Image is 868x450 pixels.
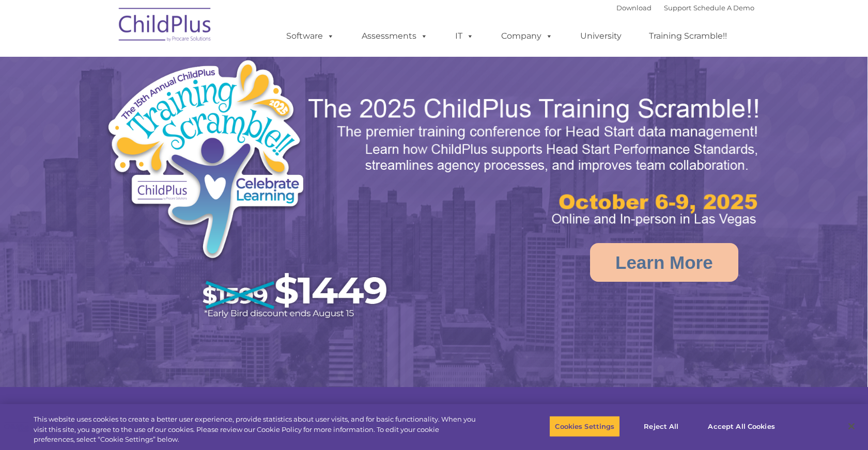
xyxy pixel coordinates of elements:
a: IT [445,26,484,46]
a: Company [491,26,563,46]
font: | [616,4,754,12]
a: Training Scramble!! [639,26,737,46]
a: Learn More [590,243,738,282]
a: Support [664,4,691,12]
div: This website uses cookies to create a better user experience, provide statistics about user visit... [34,414,477,445]
a: Software [276,26,345,46]
button: Close [840,415,863,438]
a: Assessments [351,26,438,46]
button: Accept All Cookies [702,415,780,437]
button: Reject All [629,415,693,437]
button: Cookies Settings [549,415,620,437]
a: Download [616,4,652,12]
a: Schedule A Demo [693,4,754,12]
a: University [570,26,632,46]
img: ChildPlus by Procare Solutions [114,1,217,52]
